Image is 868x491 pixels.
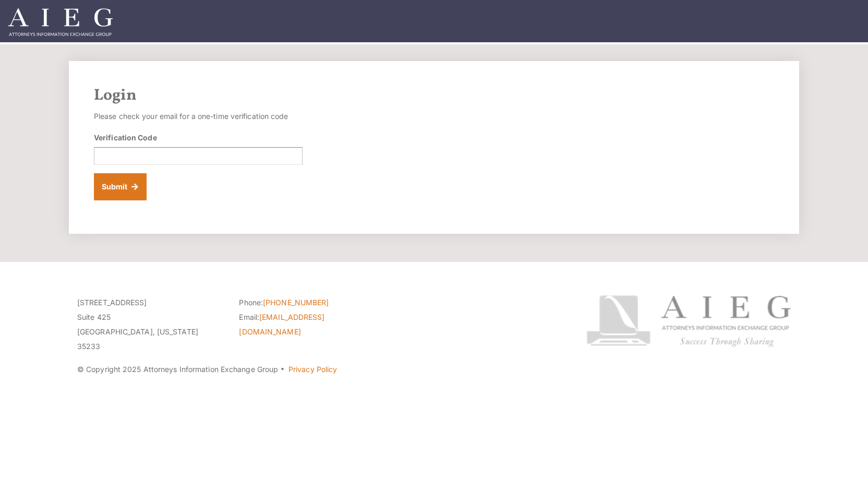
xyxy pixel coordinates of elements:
label: Verification Code [94,132,157,143]
a: Privacy Policy [288,365,337,374]
img: Attorneys Information Exchange Group [8,8,113,36]
button: Submit [94,173,147,200]
img: Attorneys Information Exchange Group logo [586,295,791,347]
p: [STREET_ADDRESS] Suite 425 [GEOGRAPHIC_DATA], [US_STATE] 35233 [77,295,223,354]
span: · [280,369,285,374]
h2: Login [94,86,774,105]
p: © Copyright 2025 Attorneys Information Exchange Group [77,362,547,377]
a: [EMAIL_ADDRESS][DOMAIN_NAME] [239,313,324,336]
a: [PHONE_NUMBER] [263,298,329,307]
li: Email: [239,310,385,339]
li: Phone: [239,295,385,310]
p: Please check your email for a one-time verification code [94,109,303,124]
